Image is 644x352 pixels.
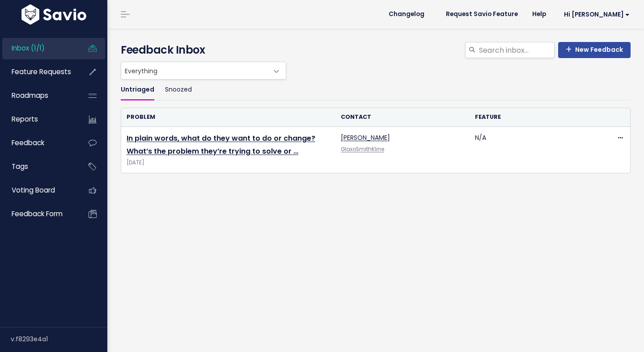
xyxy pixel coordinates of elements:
a: Feedback [2,133,74,153]
span: Inbox (1/1) [12,43,45,53]
a: Snoozed [165,80,192,101]
a: In plain words, what do they want to do or change? What’s the problem they’re trying to solve or … [127,133,315,156]
span: Everything [121,62,268,79]
a: Feature Requests [2,62,74,82]
a: Request Savio Feature [439,8,525,21]
span: Feedback form [12,209,63,218]
a: Help [525,8,553,21]
span: Tags [12,162,28,171]
h4: Feedback Inbox [121,42,631,58]
span: Hi [PERSON_NAME] [564,11,630,18]
span: Voting Board [12,185,55,195]
div: v.f8293e4a1 [11,327,107,351]
span: Everything [121,62,286,80]
a: Voting Board [2,180,74,201]
a: New Feedback [558,42,631,58]
span: Feedback [12,138,44,147]
a: Inbox (1/1) [2,38,74,59]
td: N/A [470,127,603,173]
a: Hi [PERSON_NAME] [553,8,637,21]
span: [DATE] [127,158,330,168]
span: Reports [12,114,38,124]
a: Reports [2,109,74,130]
span: Roadmaps [12,91,48,100]
ul: Filter feature requests [121,80,631,101]
th: Problem [121,108,335,126]
span: Changelog [389,11,424,17]
th: Contact [335,108,469,126]
a: Feedback form [2,204,74,224]
span: Feature Requests [12,67,71,76]
img: logo-white.9d6f32f41409.svg [19,4,89,25]
th: Feature [470,108,603,126]
a: GlaxoSmithKline [341,146,384,153]
a: [PERSON_NAME] [341,133,390,142]
a: Roadmaps [2,85,74,106]
a: Untriaged [121,80,154,101]
a: Tags [2,156,74,177]
input: Search inbox... [478,42,555,58]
